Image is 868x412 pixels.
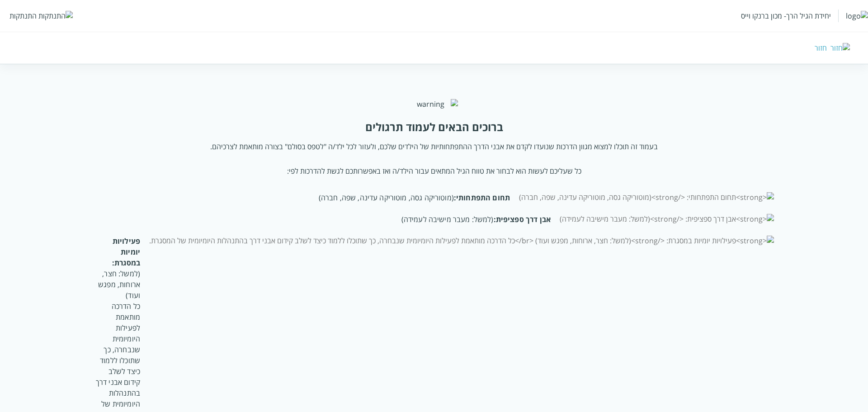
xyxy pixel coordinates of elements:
img: <strong>אבן דרך ספציפית: </strong>(למשל: מעבר מישיבה לעמידה) [560,214,774,224]
strong: פעילויות יומיות במסגרת: [112,236,140,268]
p: בעמוד זה תוכלו למצוא מגוון הדרכות שנועדו לקדם את אבני הדרך ההתפתחותיות של הילדים שלכם, ולעזור לכל... [210,142,658,152]
div: (למשל: מעבר מישיבה לעמידה) [94,214,551,225]
div: יחידת הגיל הרך- מכון ברנקו וייס [741,11,831,21]
div: התנתקות [9,11,37,21]
p: כל שעליכם לעשות הוא לבחור את טווח הגיל המתאים עבור הילד/ה ואז באפשרותכם לגשת להדרכות לפי: [287,166,581,176]
img: logo [846,11,868,21]
img: התנתקות [38,11,73,21]
strong: תחום התפתחותי: [454,193,510,203]
div: ברוכים הבאים לעמוד תרגולים [365,120,503,134]
img: חזור [830,43,850,53]
div: חזור [815,43,827,53]
img: <strong>תחום התפתחותי: </strong>(מוטוריקה גסה, מוטוריקה עדינה, שפה, חברה) [519,192,774,202]
img: <strong>פעילויות יומיות במסגרת: </strong>(למשל: חצר, ארוחות, מפגש ועוד) <br/>כל הדרכה מותאמת לפעי... [149,236,774,246]
strong: אבן דרך ספציפית: [494,214,551,224]
div: (מוטוריקה גסה, מוטוריקה עדינה, שפה, חברה) [94,192,510,203]
img: warning [410,99,458,109]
